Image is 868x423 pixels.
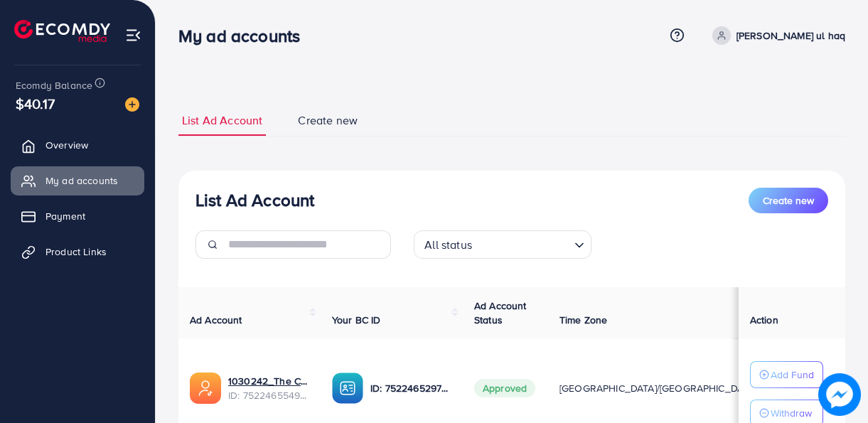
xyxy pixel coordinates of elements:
span: [GEOGRAPHIC_DATA]/[GEOGRAPHIC_DATA] [559,381,757,395]
span: Ad Account [190,313,242,327]
span: Time Zone [559,313,607,327]
span: ID: 7522465549293649921 [228,388,309,402]
p: [PERSON_NAME] ul haq [736,27,845,44]
a: Payment [11,202,144,230]
span: Action [750,313,778,327]
a: My ad accounts [11,166,144,195]
span: List Ad Account [182,112,262,129]
h3: List Ad Account [195,190,314,210]
span: Payment [45,209,85,223]
span: Ecomdy Balance [16,78,92,92]
span: Create new [763,193,814,208]
span: My ad accounts [45,173,118,188]
p: Withdraw [771,405,812,422]
a: 1030242_The Clothing Bazar_1751460503875 [228,374,309,388]
img: menu [125,27,141,43]
span: Your BC ID [332,313,381,327]
a: [PERSON_NAME] ul haq [707,26,845,45]
span: All status [422,235,475,255]
img: ic-ba-acc.ded83a64.svg [332,373,363,404]
a: Overview [11,131,144,159]
p: ID: 7522465297945837585 [370,380,451,397]
h3: My ad accounts [178,26,311,46]
button: Add Fund [750,361,823,388]
div: <span class='underline'>1030242_The Clothing Bazar_1751460503875</span></br>7522465549293649921 [228,374,309,403]
span: Overview [45,138,88,152]
span: Approved [474,379,535,397]
span: Create new [298,112,358,129]
span: $40.17 [16,93,55,114]
p: Add Fund [771,366,814,383]
span: Product Links [45,245,107,259]
button: Create new [749,188,828,213]
img: ic-ads-acc.e4c84228.svg [190,373,221,404]
div: Search for option [414,230,591,259]
a: Product Links [11,237,144,266]
img: logo [14,20,110,42]
span: Ad Account Status [474,299,527,327]
img: image [125,97,139,112]
img: image [818,373,861,416]
input: Search for option [476,232,569,255]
